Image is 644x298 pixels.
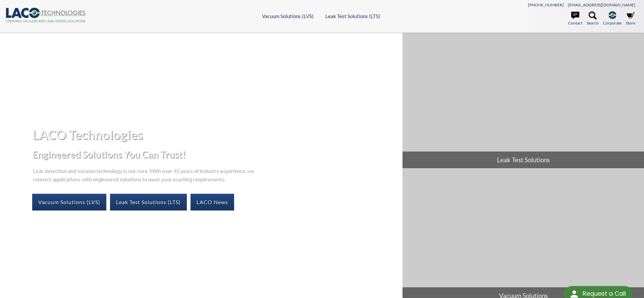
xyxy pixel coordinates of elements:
span: Leak Test Solutions [402,152,644,168]
h2: Engineered Solutions You Can Trust! [32,148,397,161]
a: Store [626,11,635,26]
a: [PHONE_NUMBER] [528,2,564,7]
a: Leak Test Solutions (LTS) [325,13,380,19]
a: LACO News [191,194,234,211]
a: Vacuum Solutions (LVS) [32,194,106,211]
a: Leak Test Solutions [402,33,644,168]
span: Corporate [603,20,622,26]
a: Leak Test Solutions (LTS) [110,194,187,211]
a: Search [587,11,599,26]
a: Contact [568,11,582,26]
h1: LACO Technologies [32,126,397,143]
a: Vacuum Solutions (LVS) [262,13,314,19]
a: [EMAIL_ADDRESS][DOMAIN_NAME] [568,2,635,7]
p: Leak detection and vacuum technology is our core. With over 45 years of industry experience, we c... [32,166,257,183]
